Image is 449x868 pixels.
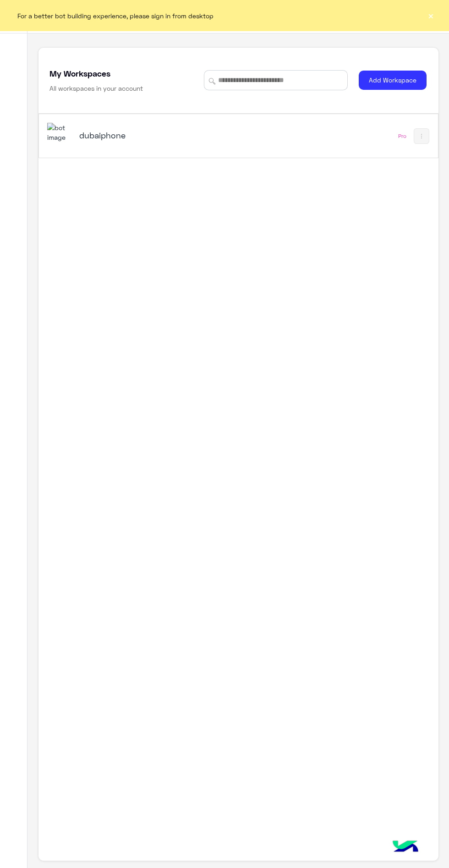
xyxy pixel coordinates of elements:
button: × [426,11,435,20]
h5: My Workspaces [49,68,110,79]
span: For a better bot building experience, please sign in from desktop [17,11,214,21]
h6: All workspaces in your account [49,84,143,93]
img: hulul-logo.png [389,831,422,863]
div: Pro [398,132,406,140]
img: 1403182699927242 [47,123,72,143]
h5: dubaiphone [79,130,217,141]
button: Add Workspace [359,71,427,90]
